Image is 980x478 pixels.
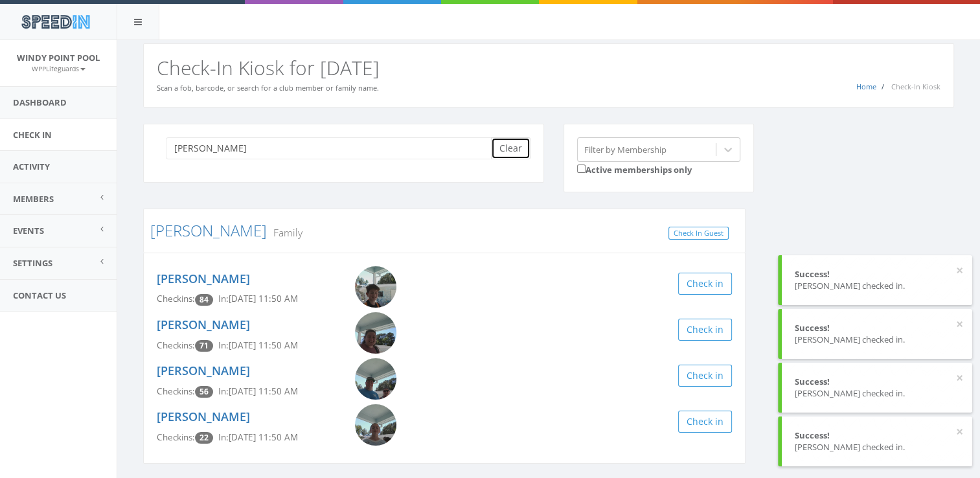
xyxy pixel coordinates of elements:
[956,426,963,438] button: ×
[795,441,959,453] div: [PERSON_NAME] checked in.
[157,339,195,351] span: Checkins:
[795,322,959,334] div: Success!
[218,431,298,443] span: In: [DATE] 11:50 AM
[795,376,959,388] div: Success!
[157,83,379,93] small: Scan a fob, barcode, or search for a club member or family name.
[218,293,298,304] span: In: [DATE] 11:50 AM
[584,143,667,155] div: Filter by Membership
[13,257,52,269] span: Settings
[355,266,396,308] img: Conor_Goff.png
[668,227,729,240] a: Check In Guest
[218,385,298,397] span: In: [DATE] 11:50 AM
[678,319,732,341] button: Check in
[795,268,959,280] div: Success!
[150,220,267,241] a: [PERSON_NAME]
[32,64,85,73] small: WPPLifeguards
[15,10,96,34] img: speedin_logo.png
[355,404,396,446] img: Emmalyn_Goff.png
[355,358,396,400] img: Dakota_Goff.png
[856,82,876,91] a: Home
[795,334,959,346] div: [PERSON_NAME] checked in.
[267,225,302,240] small: Family
[157,293,195,304] span: Checkins:
[577,165,586,173] input: Active memberships only
[577,162,692,176] label: Active memberships only
[157,271,250,286] a: [PERSON_NAME]
[195,432,213,444] span: Checkin count
[166,137,501,159] input: Search a name to check in
[678,273,732,295] button: Check in
[157,409,250,424] a: [PERSON_NAME]
[157,385,195,397] span: Checkins:
[891,82,940,91] span: Check-In Kiosk
[355,312,396,354] img: Jessica_Goff.png
[678,365,732,387] button: Check in
[32,62,85,74] a: WPPLifeguards
[17,52,100,63] span: Windy Point Pool
[13,193,54,205] span: Members
[956,264,963,277] button: ×
[13,290,66,301] span: Contact Us
[157,57,940,78] h2: Check-In Kiosk for [DATE]
[678,411,732,433] button: Check in
[195,386,213,398] span: Checkin count
[195,340,213,352] span: Checkin count
[795,429,959,442] div: Success!
[157,431,195,443] span: Checkins:
[195,294,213,306] span: Checkin count
[157,363,250,378] a: [PERSON_NAME]
[795,387,959,400] div: [PERSON_NAME] checked in.
[13,225,44,236] span: Events
[956,318,963,331] button: ×
[157,317,250,332] a: [PERSON_NAME]
[795,280,959,292] div: [PERSON_NAME] checked in.
[491,137,530,159] button: Clear
[956,372,963,385] button: ×
[218,339,298,351] span: In: [DATE] 11:50 AM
